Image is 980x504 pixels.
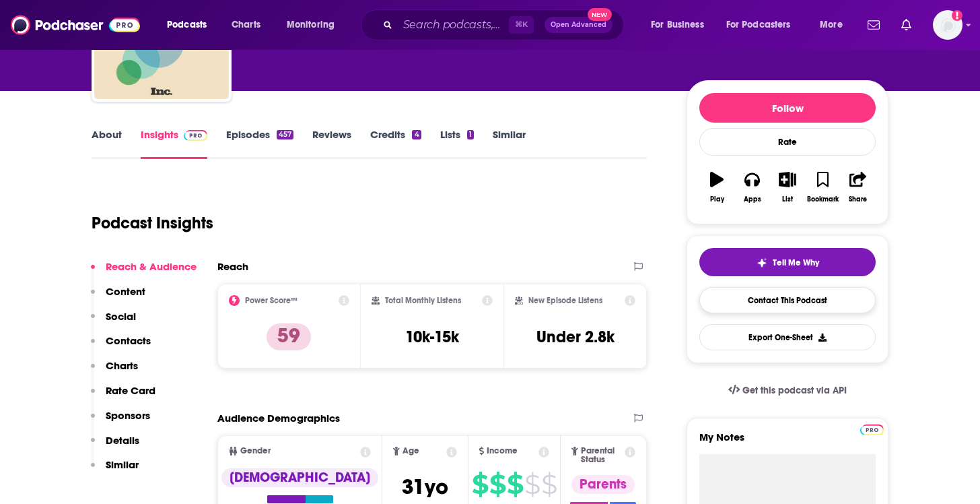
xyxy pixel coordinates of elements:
span: ⌘ K [509,16,534,34]
div: [DEMOGRAPHIC_DATA] [221,468,378,487]
p: Social [106,310,136,323]
a: Similar [493,128,526,159]
span: $ [472,474,488,495]
h3: Under 2.8k [536,327,615,347]
button: Reach & Audience [91,260,197,285]
span: Parental Status [581,447,623,464]
a: Show notifications dropdown [862,13,885,36]
button: Social [91,310,136,335]
button: Sponsors [91,409,150,434]
button: open menu [717,14,810,36]
button: open menu [277,14,352,36]
img: Podchaser Pro [184,130,207,141]
h3: 10k-15k [405,327,459,347]
div: 457 [277,130,293,139]
a: Pro website [860,422,884,435]
img: tell me why sparkle [757,257,767,268]
a: Get this podcast via API [717,374,858,407]
p: Similar [106,458,139,471]
span: For Business [651,15,704,34]
div: Bookmark [807,195,839,203]
div: Share [849,195,867,203]
span: Monitoring [287,15,335,34]
a: InsightsPodchaser Pro [141,128,207,159]
button: Similar [91,458,139,483]
span: Open Advanced [551,22,606,28]
div: Apps [744,195,761,203]
div: Search podcasts, credits, & more... [374,9,637,40]
button: Details [91,434,139,459]
span: $ [507,474,523,495]
p: Contacts [106,334,151,347]
span: More [820,15,843,34]
button: Follow [699,93,876,123]
div: 4 [412,130,421,139]
div: List [782,195,793,203]
span: $ [524,474,540,495]
img: Podchaser - Follow, Share and Rate Podcasts [11,12,140,38]
button: Export One-Sheet [699,324,876,350]
span: Income [487,447,518,455]
button: Open AdvancedNew [545,17,612,33]
a: Charts [223,14,269,36]
h2: Power Score™ [245,296,297,305]
span: Logged in as autumncomm [933,10,963,40]
button: open menu [810,14,860,36]
input: Search podcasts, credits, & more... [398,14,509,36]
button: open menu [641,14,721,36]
h1: Podcast Insights [92,213,213,233]
span: Age [403,447,419,455]
svg: Add a profile image [952,10,963,21]
span: 31 yo [402,474,448,500]
button: Share [841,163,876,212]
button: List [770,163,805,212]
div: Parents [571,475,635,494]
h2: Audience Demographics [217,412,340,424]
h2: New Episode Listens [528,296,602,305]
span: $ [541,474,557,495]
a: Show notifications dropdown [896,13,917,36]
span: Podcasts [167,15,207,34]
div: Rate [699,128,876,156]
a: Reviews [312,128,351,159]
button: Show profile menu [933,10,963,40]
button: open menu [157,14,224,36]
h2: Total Monthly Listens [385,296,461,305]
h2: Reach [217,260,248,273]
span: Tell Me Why [773,257,819,268]
button: Play [699,163,734,212]
span: New [588,8,612,21]
a: Contact This Podcast [699,287,876,313]
img: User Profile [933,10,963,40]
button: Contacts [91,334,151,359]
p: Sponsors [106,409,150,422]
p: Rate Card [106,384,155,397]
a: About [92,128,122,159]
a: Lists1 [440,128,474,159]
span: Charts [232,15,260,34]
button: Apps [734,163,769,212]
p: 59 [267,323,311,350]
button: Bookmark [805,163,840,212]
span: $ [489,474,505,495]
span: Get this podcast via API [742,385,847,396]
p: Content [106,285,145,298]
a: Credits4 [370,128,421,159]
img: Podchaser Pro [860,424,884,435]
p: Details [106,434,139,447]
p: Reach & Audience [106,260,197,273]
button: Charts [91,359,138,384]
button: Content [91,285,145,310]
div: 1 [467,130,474,139]
button: Rate Card [91,384,155,409]
span: For Podcasters [726,15,791,34]
div: Play [710,195,724,203]
span: Gender [240,447,271,455]
a: Episodes457 [226,128,293,159]
button: tell me why sparkleTell Me Why [699,248,876,276]
label: My Notes [699,431,876,454]
p: Charts [106,359,138,372]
